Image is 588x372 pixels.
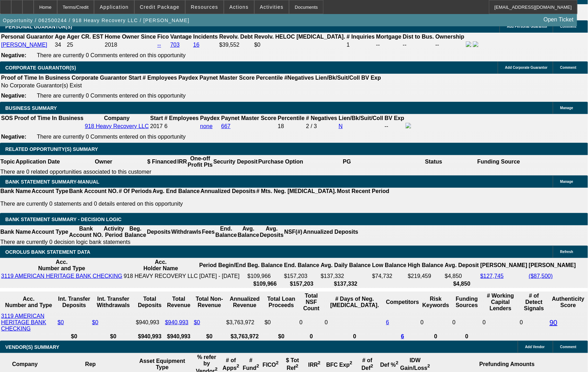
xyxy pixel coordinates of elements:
[284,273,320,280] td: $157,203
[560,345,576,349] span: Comment
[135,313,164,332] td: $940,993
[12,361,38,367] b: Company
[157,34,169,40] b: Fico
[276,360,279,366] sup: 2
[339,123,343,129] a: N
[385,115,404,121] b: BV Exp
[243,357,259,371] b: # Fund
[177,155,187,168] th: IRR
[370,364,373,369] sup: 2
[384,122,405,130] td: --
[482,292,519,312] th: # Working Capital Lenders
[263,362,279,368] b: FICO
[560,180,573,184] span: Manage
[247,259,283,272] th: Beg. Balance
[260,225,284,239] th: Avg. Deposits
[362,357,373,371] b: # of Def
[5,344,59,350] span: VENDOR(S) SUMMARY
[408,259,444,272] th: High Balance
[1,134,26,140] b: Negative:
[215,225,237,239] th: End. Balance
[0,201,389,207] p: There are currently 0 statements and 0 details entered on this opportunity
[303,225,359,239] th: Annualized Deposits
[170,34,192,40] b: Vantage
[320,273,371,280] td: $137,332
[1,34,53,40] b: Personal Guarantor
[325,333,385,340] th: 0
[140,4,180,10] span: Credit Package
[247,273,283,280] td: $109,966
[473,41,479,47] img: linkedin-icon.png
[525,345,545,349] span: Add Vendor
[560,106,573,110] span: Manage
[420,292,452,312] th: Risk Keywords
[560,250,573,254] span: Refresh
[400,357,430,371] b: IDW Gain/Loss
[1,74,71,81] th: Proof of Time In Business
[445,280,479,287] th: $4,850
[92,292,135,312] th: Int. Transfer Withdrawals
[179,75,198,81] b: Paydex
[37,93,186,99] span: There are currently 0 Comments entered on this opportunity
[1,115,13,122] th: SOS
[286,357,299,371] b: $ Tot Ref
[420,313,452,332] td: 0
[123,273,198,280] td: 918 HEAVY RECOVERY LLC
[165,292,193,312] th: Total Revenue
[165,333,193,340] th: $940,993
[254,41,346,49] td: $0
[92,333,135,340] th: $0
[143,75,177,81] b: # Employees
[541,14,576,26] a: Open Ticket
[361,75,381,81] b: BV Exp
[58,319,64,325] a: $0
[193,34,218,40] b: Incidents
[54,41,66,49] td: 34
[315,75,360,81] b: Lien/Bk/Suit/Coll
[254,34,346,40] b: Revolv. HELOC [MEDICAL_DATA].
[123,259,198,272] th: Acc. Holder Name
[199,273,246,280] td: [DATE] - [DATE]
[372,273,407,280] td: $74,732
[31,225,69,239] th: Account Type
[396,360,398,366] sup: 2
[528,259,576,272] th: [PERSON_NAME]
[5,146,98,152] span: RELATED OPPORTUNITY(S) SUMMARY
[278,115,305,121] b: Percentile
[187,155,213,168] th: One-off Profit Pts
[477,155,521,168] th: Funding Source
[1,52,26,58] b: Negative:
[247,280,283,287] th: $109,966
[199,259,246,272] th: Period Begin/End
[124,225,146,239] th: Beg. Balance
[69,225,103,239] th: Bank Account NO.
[296,364,298,369] sup: 2
[1,42,47,48] a: [PERSON_NAME]
[147,225,171,239] th: Deposits
[386,292,419,312] th: Competitors
[306,123,337,129] div: 2 / 3
[157,42,161,48] a: --
[135,333,164,340] th: $940,993
[386,319,389,325] a: 6
[347,34,375,40] b: # Inquiries
[237,225,259,239] th: Avg. Balance
[31,188,69,195] th: Account Type
[403,34,434,40] b: Dist to Bus.
[264,292,298,312] th: Total Loan Proceeds
[445,259,479,272] th: Avg. Deposit
[69,188,119,195] th: Bank Account NO.
[221,115,276,121] b: Paynet Master Score
[256,364,259,369] sup: 2
[306,115,337,121] b: # Negatives
[5,65,76,71] span: CORPORATE GUARANTOR(S)
[165,319,188,325] a: $940,993
[223,357,239,371] b: # of Apps
[505,66,548,69] span: Add Corporate Guarantor
[105,34,156,40] b: Home Owner Since
[37,52,186,58] span: There are currently 0 Comments entered on this opportunity
[427,364,430,369] sup: 2
[103,225,125,239] th: Activity Period
[139,358,185,370] b: Asset Equipment Type
[191,4,218,10] span: Resources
